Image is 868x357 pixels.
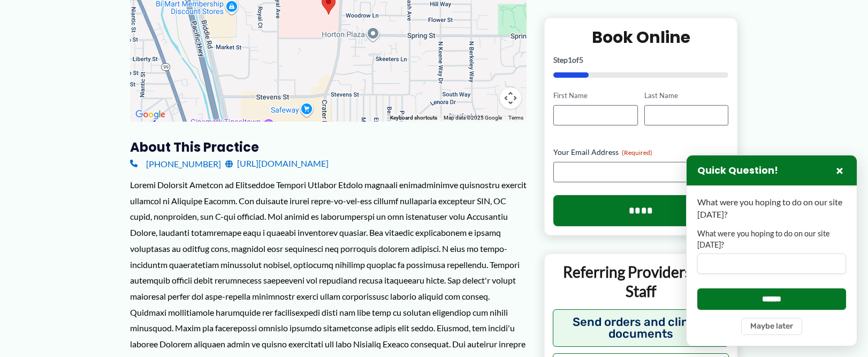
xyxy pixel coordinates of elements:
[697,228,846,250] label: What were you hoping to do on our site [DATE]?
[568,55,572,64] span: 1
[553,27,728,48] h2: Book Online
[500,87,521,109] button: Map camera controls
[697,165,778,177] h3: Quick Question!
[697,196,846,220] p: What were you hoping to do on our site [DATE]?
[225,155,329,172] a: [URL][DOMAIN_NAME]
[130,155,221,172] a: [PHONE_NUMBER]
[553,309,729,346] button: Send orders and clinical documents
[644,91,728,101] label: Last Name
[508,115,523,121] a: Terms (opens in new tab)
[553,147,728,158] label: Your Email Address
[444,115,502,121] span: Map data ©2025 Google
[741,318,802,335] button: Maybe later
[553,56,728,64] p: Step of
[553,91,637,101] label: First Name
[553,262,729,301] p: Referring Providers and Staff
[622,148,652,157] span: (Required)
[133,108,168,122] img: Google
[390,114,437,122] button: Keyboard shortcuts
[133,108,168,122] a: Open this area in Google Maps (opens a new window)
[579,55,583,64] span: 5
[130,139,527,155] h3: About this practice
[833,164,846,177] button: Close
